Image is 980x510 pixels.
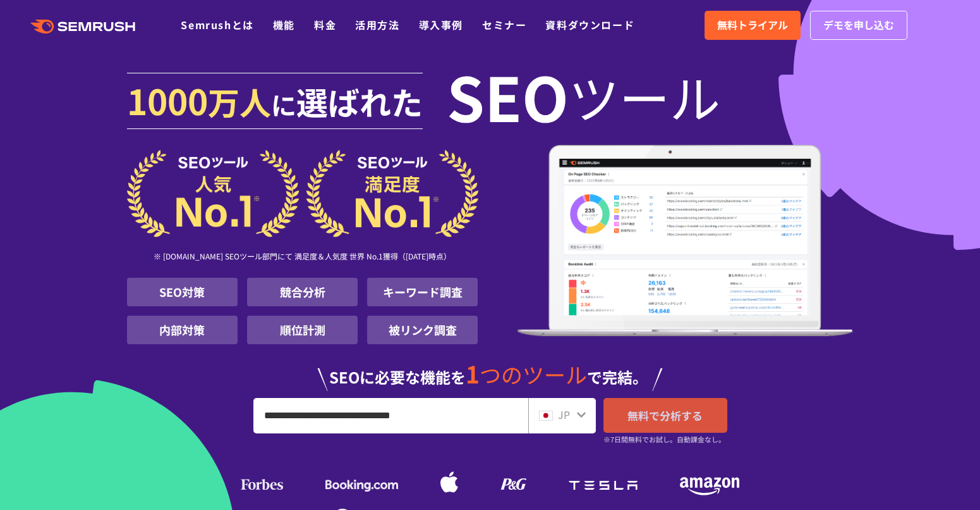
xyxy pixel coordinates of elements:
a: 無料で分析する [603,398,727,433]
span: 1 [466,356,480,390]
li: 競合分析 [247,278,358,306]
span: つのツール [480,359,587,390]
span: SEO [447,71,569,121]
span: 選ばれた [296,78,423,124]
input: URL、キーワードを入力してください [254,399,528,433]
a: 機能 [273,17,295,32]
div: ※ [DOMAIN_NAME] SEOツール部門にて 満足度＆人気度 世界 No.1獲得（[DATE]時点） [127,237,478,278]
a: 導入事例 [419,17,463,32]
a: 資料ダウンロード [545,17,634,32]
a: 無料トライアル [705,11,801,40]
span: 無料トライアル [717,17,788,34]
a: セミナー [482,17,526,32]
li: 内部対策 [127,316,238,344]
span: JP [558,407,570,422]
li: 順位計測 [247,316,358,344]
span: ツール [569,71,720,121]
small: ※7日間無料でお試し。自動課金なし。 [603,433,725,445]
li: 被リンク調査 [367,316,478,344]
a: Semrushとは [181,17,253,32]
li: キーワード調査 [367,278,478,306]
span: で完結。 [587,366,648,388]
span: 1000 [127,75,208,125]
span: 無料で分析する [627,407,703,423]
div: SEOに必要な機能を [127,349,854,391]
a: デモを申し込む [810,11,907,40]
a: 活用方法 [355,17,399,32]
span: 万人 [208,78,271,124]
span: デモを申し込む [823,17,894,34]
span: に [271,86,296,123]
a: 料金 [314,17,336,32]
li: SEO対策 [127,278,238,306]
